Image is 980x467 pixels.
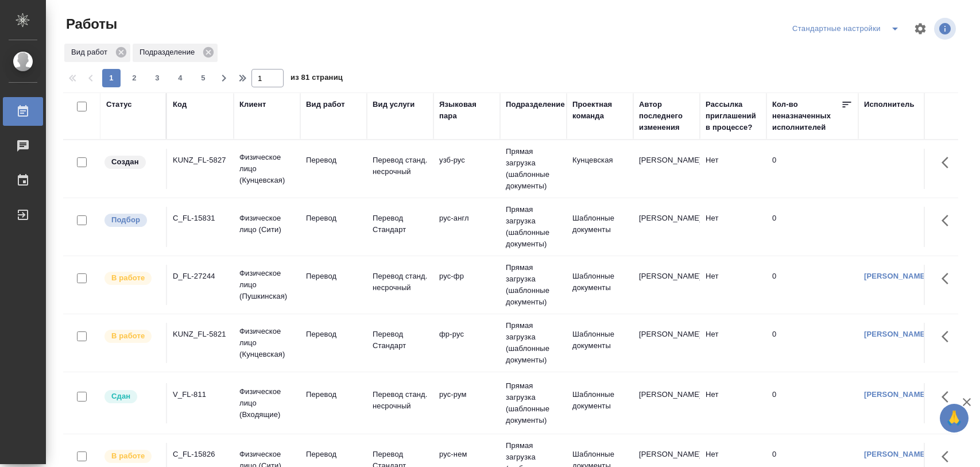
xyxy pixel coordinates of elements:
[934,18,958,40] span: Посмотреть информацию
[633,207,700,247] td: [PERSON_NAME]
[506,99,565,110] div: Подразделение
[103,155,160,170] div: Заказ еще не согласован с клиентом, искать исполнителей рано
[239,99,266,110] div: Клиент
[633,323,700,363] td: [PERSON_NAME]
[944,406,964,430] span: 🙏
[572,99,627,122] div: Проектная команда
[111,156,139,168] p: Создан
[239,268,295,302] p: Физическое лицо (Пушкинская)
[766,265,858,305] td: 0
[864,99,915,110] div: Исполнитель
[111,391,130,402] p: Сдан
[639,99,694,133] div: Автор последнего изменения
[173,99,187,110] div: Код
[103,213,160,228] div: Можно подбирать исполнителей
[766,207,858,247] td: 0
[239,386,295,420] p: Физическое лицо (Входящие)
[567,323,633,363] td: Шаблонные документы
[633,265,700,305] td: [PERSON_NAME]
[71,47,111,58] p: Вид работ
[103,271,160,286] div: Исполнитель выполняет работу
[940,404,969,433] button: 🙏
[106,99,132,110] div: Статус
[103,329,160,344] div: Исполнитель выполняет работу
[140,47,199,58] p: Подразделение
[766,383,858,423] td: 0
[125,69,144,87] button: 2
[306,329,361,340] p: Перевод
[111,272,145,284] p: В работе
[935,265,962,292] button: Здесь прячутся важные кнопки
[700,383,766,423] td: Нет
[373,389,428,412] p: Перевод станд. несрочный
[500,140,567,198] td: Прямая загрузка (шаблонные документы)
[148,69,166,87] button: 3
[439,99,494,122] div: Языковая пара
[935,207,962,234] button: Здесь прячутся важные кнопки
[173,449,228,460] div: C_FL-15826
[500,256,567,314] td: Прямая загрузка (шаблонные документы)
[864,272,928,280] a: [PERSON_NAME]
[935,383,962,411] button: Здесь прячутся важные кнопки
[706,99,761,133] div: Рассылка приглашений в процессе?
[907,15,934,43] span: Настроить таблицу
[125,72,144,84] span: 2
[373,155,428,177] p: Перевод станд. несрочный
[171,72,189,84] span: 4
[306,449,361,460] p: Перевод
[633,383,700,423] td: [PERSON_NAME]
[103,449,160,464] div: Исполнитель выполняет работу
[290,71,343,87] span: из 81 страниц
[306,213,361,224] p: Перевод
[306,99,345,110] div: Вид работ
[766,323,858,363] td: 0
[306,389,361,400] p: Перевод
[633,149,700,189] td: [PERSON_NAME]
[500,314,567,372] td: Прямая загрузка (шаблонные документы)
[111,330,145,342] p: В работе
[500,375,567,432] td: Прямая загрузка (шаблонные документы)
[433,383,500,423] td: рус-рум
[306,271,361,282] p: Перевод
[700,207,766,247] td: Нет
[864,390,928,399] a: [PERSON_NAME]
[306,155,361,166] p: Перевод
[567,149,633,189] td: Кунцевская
[173,213,228,224] div: C_FL-15831
[433,149,500,189] td: узб-рус
[239,213,295,236] p: Физическое лицо (Сити)
[173,329,228,340] div: KUNZ_FL-5821
[194,69,212,87] button: 5
[103,389,160,404] div: Менеджер проверил работу исполнителя, передает ее на следующий этап
[766,149,858,189] td: 0
[171,69,189,87] button: 4
[111,450,145,462] p: В работе
[700,265,766,305] td: Нет
[789,20,907,38] div: split button
[133,44,218,62] div: Подразделение
[373,213,428,236] p: Перевод Стандарт
[433,323,500,363] td: фр-рус
[173,155,228,166] div: KUNZ_FL-5827
[935,323,962,350] button: Здесь прячутся важные кнопки
[500,198,567,256] td: Прямая загрузка (шаблонные документы)
[148,72,166,84] span: 3
[64,44,130,62] div: Вид работ
[63,15,117,33] span: Работы
[373,329,428,352] p: Перевод Стандарт
[433,265,500,305] td: рус-фр
[772,99,841,133] div: Кол-во неназначенных исполнителей
[935,149,962,176] button: Здесь прячутся важные кнопки
[173,271,228,282] div: D_FL-27244
[864,330,928,338] a: [PERSON_NAME]
[864,450,928,458] a: [PERSON_NAME]
[433,207,500,247] td: рус-англ
[700,149,766,189] td: Нет
[111,214,140,226] p: Подбор
[700,323,766,363] td: Нет
[173,389,228,400] div: V_FL-811
[239,326,295,360] p: Физическое лицо (Кунцевская)
[373,99,415,110] div: Вид услуги
[567,265,633,305] td: Шаблонные документы
[239,152,295,186] p: Физическое лицо (Кунцевская)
